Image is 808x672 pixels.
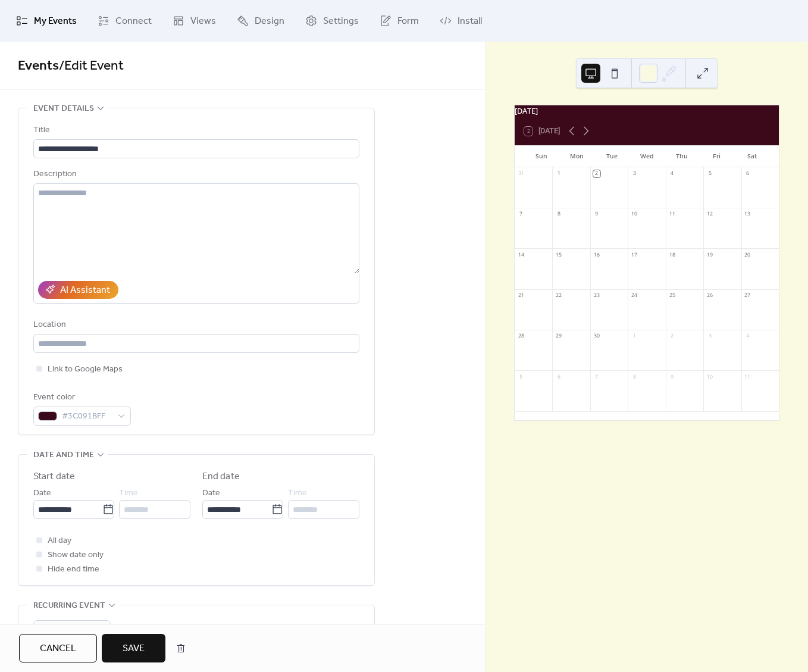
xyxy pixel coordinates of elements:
[190,14,216,29] span: Views
[38,622,89,638] span: Do not repeat
[431,5,491,37] a: Install
[123,642,145,656] span: Save
[62,410,112,424] span: #3C091BFF
[18,53,59,79] a: Events
[202,486,220,501] span: Date
[699,146,734,167] div: Fri
[593,251,600,258] div: 16
[631,292,638,299] div: 24
[555,211,562,218] div: 8
[734,146,769,167] div: Sat
[397,14,419,29] span: Form
[33,448,94,462] span: Date and time
[518,373,525,380] div: 5
[593,292,600,299] div: 23
[40,642,76,656] span: Cancel
[594,146,630,167] div: Tue
[323,14,359,29] span: Settings
[593,170,600,177] div: 2
[119,486,138,501] span: Time
[296,5,368,37] a: Settings
[744,333,751,340] div: 4
[7,5,86,37] a: My Events
[593,211,600,218] div: 9
[744,211,751,218] div: 13
[524,146,559,167] div: Sun
[48,534,71,548] span: All day
[164,5,225,37] a: Views
[631,373,638,380] div: 8
[89,5,161,37] a: Connect
[668,373,675,380] div: 9
[668,333,675,340] div: 2
[668,292,675,299] div: 25
[706,373,713,380] div: 10
[555,292,562,299] div: 22
[33,167,357,182] div: Description
[202,470,240,484] div: End date
[60,283,110,298] div: AI Assistant
[48,362,123,377] span: Link to Google Maps
[631,333,638,340] div: 1
[518,292,525,299] div: 21
[33,470,75,484] div: Start date
[518,211,525,218] div: 7
[668,211,675,218] div: 11
[33,390,129,405] div: Event color
[48,548,104,562] span: Show date only
[518,251,525,258] div: 14
[706,292,713,299] div: 26
[559,146,594,167] div: Mon
[668,170,675,177] div: 4
[555,373,562,380] div: 6
[288,486,307,501] span: Time
[33,318,357,332] div: Location
[48,562,99,577] span: Hide end time
[38,281,118,299] button: AI Assistant
[515,105,779,117] div: [DATE]
[115,14,152,29] span: Connect
[518,170,525,177] div: 31
[631,211,638,218] div: 10
[629,146,664,167] div: Wed
[59,53,124,79] span: / Edit Event
[34,14,77,29] span: My Events
[458,14,482,29] span: Install
[19,634,97,662] button: Cancel
[593,373,600,380] div: 7
[706,333,713,340] div: 3
[518,333,525,340] div: 28
[706,211,713,218] div: 12
[668,251,675,258] div: 18
[631,170,638,177] div: 3
[33,123,357,137] div: Title
[228,5,293,37] a: Design
[555,333,562,340] div: 29
[744,251,751,258] div: 20
[706,170,713,177] div: 5
[33,102,94,116] span: Event details
[255,14,284,29] span: Design
[593,333,600,340] div: 30
[664,146,699,167] div: Thu
[706,251,713,258] div: 19
[631,251,638,258] div: 17
[744,373,751,380] div: 11
[744,170,751,177] div: 6
[371,5,428,37] a: Form
[555,170,562,177] div: 1
[33,486,51,501] span: Date
[102,634,165,662] button: Save
[555,251,562,258] div: 15
[33,599,105,613] span: Recurring event
[744,292,751,299] div: 27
